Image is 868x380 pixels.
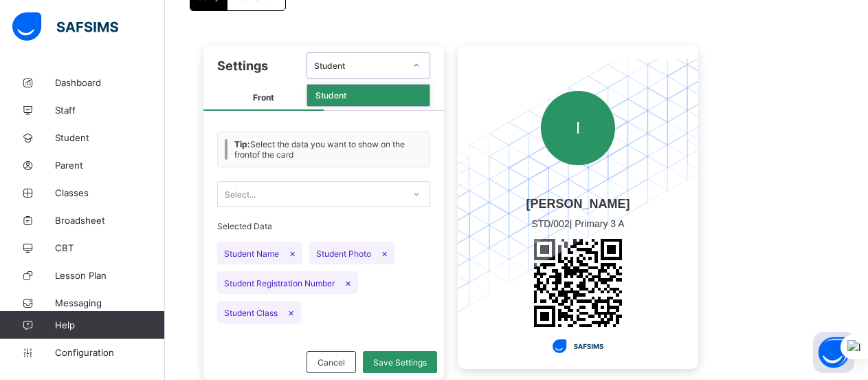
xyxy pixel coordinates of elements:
[55,160,165,171] span: Parent
[12,12,118,41] img: safsims
[381,247,388,259] span: ×
[217,221,430,235] span: Selected Data
[55,347,164,358] span: Configuration
[289,247,296,259] span: ×
[217,271,358,294] span: Student Registration Number
[55,270,165,281] span: Lesson Plan
[234,139,423,160] span: Select the data you want to show on the front of the card
[55,105,165,116] span: Staff
[318,357,345,368] span: Cancel
[55,132,165,143] span: Student
[314,61,405,71] div: Student
[309,242,394,264] span: Student Photo
[203,85,324,111] span: Front
[55,215,165,226] span: Broadsheet
[55,297,165,308] span: Messaging
[373,357,427,368] span: Save Settings
[813,332,854,373] button: Open asap
[307,85,430,106] div: Student
[524,211,631,236] span: |
[553,339,603,353] img: safsims.135b583eef768097d7c66fa9e8d22233.svg
[541,91,615,165] div: I
[55,319,164,330] span: Help
[345,277,351,288] span: ×
[55,77,165,88] span: Dashboard
[217,242,302,264] span: Student Name
[55,187,165,198] span: Classes
[531,218,569,229] span: STD/002
[217,59,268,73] span: Settings
[234,139,250,149] b: Tip:
[225,181,256,207] div: Select...
[288,306,294,318] span: ×
[217,301,301,324] span: Student Class
[575,218,624,229] span: Primary 3 A
[524,197,631,211] span: [PERSON_NAME]
[55,242,165,253] span: CBT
